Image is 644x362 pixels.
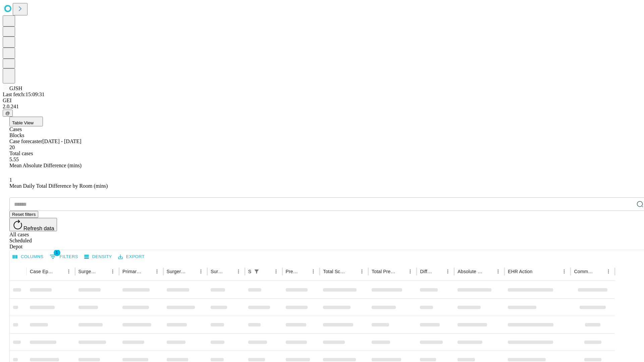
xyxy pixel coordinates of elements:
button: Menu [443,267,452,276]
button: Show filters [252,267,261,276]
div: Surgeon Name [78,269,98,274]
button: Density [83,252,114,262]
div: 2.0.241 [3,104,641,110]
button: Menu [604,267,613,276]
div: Comments [574,269,593,274]
button: Menu [559,267,569,276]
div: Total Scheduled Duration [323,269,347,274]
button: Sort [99,267,108,276]
span: Mean Absolute Difference (mins) [9,163,82,168]
button: Reset filters [9,211,38,218]
div: Difference [420,269,433,274]
button: Menu [357,267,367,276]
div: Case Epic Id [30,269,54,274]
span: Total cases [9,150,33,156]
button: Menu [64,267,73,276]
button: Menu [309,267,318,276]
div: Surgery Date [211,269,224,274]
div: Predicted In Room Duration [286,269,299,274]
div: Total Predicted Duration [372,269,396,274]
button: Show filters [48,251,80,262]
span: 5.55 [9,157,19,162]
button: Sort [434,267,443,276]
button: Sort [262,267,271,276]
div: Absolute Difference [458,269,483,274]
button: Menu [271,267,281,276]
button: Sort [533,267,542,276]
div: 1 active filter [252,267,261,276]
button: Sort [484,267,493,276]
div: GEI [3,98,641,104]
button: Menu [108,267,117,276]
button: Export [116,252,146,262]
button: Sort [348,267,357,276]
button: Menu [152,267,162,276]
button: Sort [396,267,406,276]
span: Refresh data [23,226,54,231]
span: Reset filters [12,212,36,217]
span: [DATE] - [DATE] [42,138,81,144]
span: @ [5,111,10,116]
button: Table View [9,117,43,126]
span: Mean Daily Total Difference by Room (mins) [9,183,108,189]
span: GJSH [9,85,22,91]
div: Primary Service [122,269,142,274]
span: Case forecaster [9,138,42,144]
button: @ [3,110,13,117]
div: Scheduled In Room Duration [248,269,251,274]
span: 20 [9,144,15,150]
span: 1 [9,177,12,183]
button: Sort [187,267,196,276]
button: Sort [224,267,234,276]
div: Surgery Name [167,269,186,274]
button: Menu [196,267,206,276]
button: Select columns [11,252,45,262]
button: Menu [493,267,503,276]
span: Last fetch: 15:09:31 [3,92,45,97]
button: Refresh data [9,218,57,231]
span: Table View [12,120,34,125]
button: Menu [406,267,415,276]
button: Sort [594,267,604,276]
button: Sort [143,267,152,276]
button: Menu [234,267,243,276]
button: Sort [55,267,64,276]
span: 1 [54,249,60,256]
div: EHR Action [508,269,532,274]
button: Sort [299,267,309,276]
